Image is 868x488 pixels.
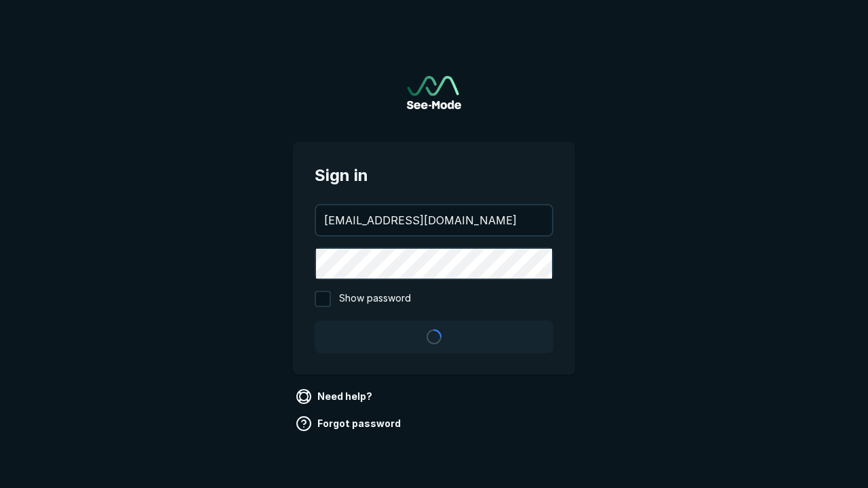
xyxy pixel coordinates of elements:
a: Go to sign in [407,76,461,109]
span: Sign in [315,163,553,188]
input: your@email.com [316,205,552,235]
img: See-Mode Logo [407,76,461,109]
a: Need help? [293,386,378,407]
span: Show password [339,291,411,307]
a: Forgot password [293,413,406,434]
